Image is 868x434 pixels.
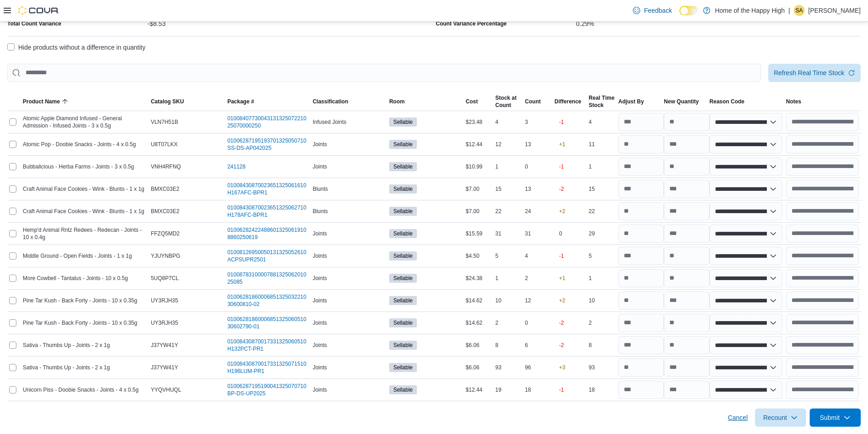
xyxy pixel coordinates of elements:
[587,340,616,351] div: 8
[523,96,553,107] button: Count
[679,15,680,16] span: Dark Mode
[464,161,493,172] div: $10.99
[464,228,493,239] div: $15.59
[227,338,309,352] a: 01008430870017331325060510H132PCT-PR1
[587,184,616,194] div: 15
[493,228,523,239] div: 31
[393,207,413,215] span: Sellable
[523,228,553,239] div: 31
[493,273,523,284] div: 1
[523,384,553,395] div: 18
[587,384,616,395] div: 18
[679,6,699,15] input: Dark Mode
[464,206,493,217] div: $7.00
[820,413,840,422] span: Submit
[523,250,553,261] div: 4
[559,386,564,393] p: -1
[393,163,413,171] span: Sellable
[493,139,523,150] div: 12
[23,185,144,193] span: Craft Animal Face Cookies - Wink - Blunts - 1 x 1g
[389,341,417,350] span: Sellable
[393,185,413,193] span: Sellable
[148,16,432,27] div: -$8.53
[311,139,387,150] div: Joints
[587,228,616,239] div: 29
[523,206,553,217] div: 24
[227,360,309,375] a: 01008430870017331325071510H196LUM-PR1
[311,273,387,284] div: Joints
[553,96,587,107] button: Difference
[311,295,387,306] div: Joints
[7,20,61,27] div: Total Count Variance
[151,98,184,105] span: Catalog SKU
[555,98,581,105] span: Difference
[493,161,523,172] div: 1
[810,408,861,427] button: Submit
[523,139,553,150] div: 13
[311,250,387,261] div: Joints
[493,206,523,217] div: 22
[587,206,616,217] div: 22
[587,161,616,172] div: 1
[523,340,553,351] div: 6
[311,161,387,172] div: Joints
[464,317,493,328] div: $14.62
[23,163,134,170] span: Bubbalicious - Herba Farms - Joints - 3 x 0.5g
[151,185,180,193] span: BMXC03E2
[23,226,147,241] span: Hemp'd Animal Rntz Redees - Redecan - Joints - 10 x 0.4g
[227,204,309,219] a: 01008430870023651325062710H178AFC-BPR1
[149,96,226,107] button: Catalog SKU
[389,117,417,127] span: Sellable
[311,317,387,328] div: Joints
[763,413,787,422] span: Recount
[493,250,523,261] div: 5
[227,163,246,170] a: 241128
[768,64,861,82] button: Refresh Real Time Stock
[618,98,644,105] span: Adjust By
[559,342,564,349] p: -2
[151,118,178,126] span: VLN7H51B
[559,230,562,237] p: 0
[589,102,614,109] div: Stock
[493,295,523,306] div: 10
[559,185,564,193] p: -2
[393,252,413,260] span: Sellable
[151,297,178,304] span: UY3RJH35
[576,16,861,27] div: 0.29%
[709,98,745,105] span: Reason Code
[587,295,616,306] div: 10
[495,94,517,109] span: Stock at Count
[664,98,699,105] div: New Quantity
[523,362,553,373] div: 96
[389,98,405,105] span: Room
[464,295,493,306] div: $14.62
[23,275,128,282] span: More Cowbell - Tantalus - Joints - 10 x 0.5g
[587,273,616,284] div: 1
[151,163,181,170] span: VNH4RFNQ
[466,98,478,105] span: Cost
[786,98,801,105] span: Notes
[559,364,565,371] p: +3
[151,230,180,237] span: FFZQ5MD2
[389,385,417,394] span: Sellable
[7,64,761,82] input: This is a search bar. After typing your query, hit enter to filter the results lower in the page.
[794,5,805,16] div: Shawn Alexander
[464,384,493,395] div: $12.44
[151,364,178,371] span: J37YW41Y
[464,96,493,107] button: Cost
[311,117,387,128] div: Infused Joints
[389,207,417,216] span: Sellable
[311,96,387,107] button: Classification
[23,115,147,129] span: Atomic Apple Diamond Infused - General Admission - Infused Joints - 3 x 0.5g
[559,163,564,170] p: -1
[393,386,413,394] span: Sellable
[495,94,517,102] div: Stock at
[393,363,413,372] span: Sellable
[389,318,417,327] span: Sellable
[523,161,553,172] div: 0
[393,118,413,126] span: Sellable
[311,184,387,194] div: Blunts
[587,250,616,261] div: 5
[227,271,309,286] a: 0100878310000788132506201025085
